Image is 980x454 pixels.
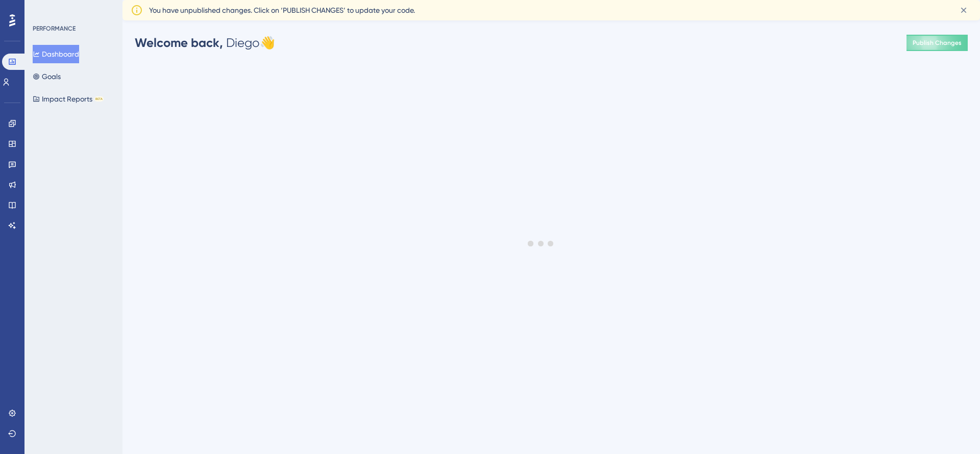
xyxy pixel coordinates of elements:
[33,67,61,86] button: Goals
[94,96,104,102] div: BETA
[33,90,104,108] button: Impact ReportsBETA
[135,35,275,51] div: Diego 👋
[149,4,415,16] span: You have unpublished changes. Click on ‘PUBLISH CHANGES’ to update your code.
[135,35,223,50] span: Welcome back,
[906,35,968,51] button: Publish Changes
[33,45,79,63] button: Dashboard
[33,24,76,33] div: PERFORMANCE
[913,39,962,47] span: Publish Changes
